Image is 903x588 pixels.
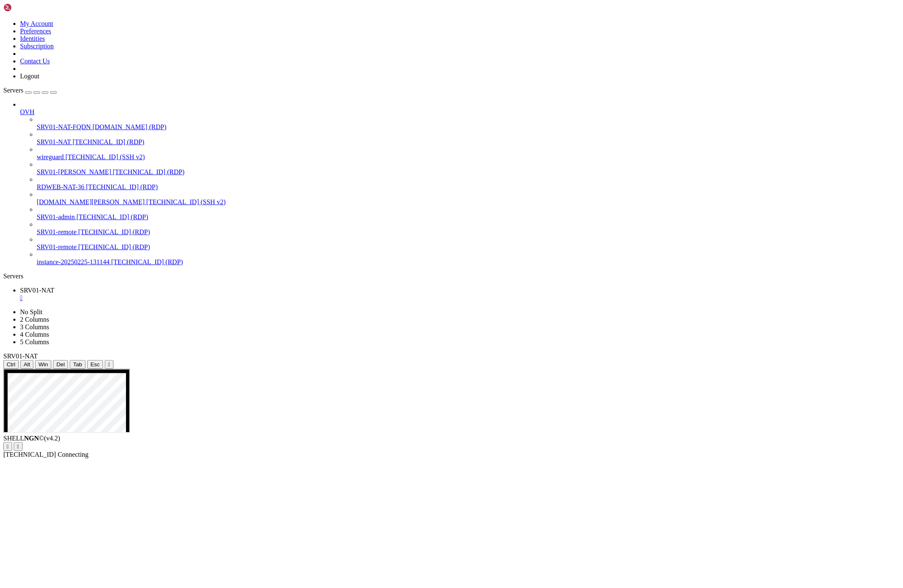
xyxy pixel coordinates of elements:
[7,443,9,450] div: 
[20,287,54,294] span: SRV01-NAT
[3,87,57,94] a: Servers
[37,123,900,131] a: SRV01-NAT-FQDN [DOMAIN_NAME] (RDP)
[37,138,900,146] a: SRV01-NAT [TECHNICAL_ID] (RDP)
[3,435,60,442] span: SHELL ©
[37,228,900,236] a: SRV01-remote [TECHNICAL_ID] (RDP)
[53,360,68,369] button: Del
[37,176,900,191] li: RDWEB-NAT-36 [TECHNICAL_ID] (RDP)
[108,361,110,368] div: 
[20,338,49,345] a: 5 Columns
[20,43,54,50] a: Subscription
[20,73,39,80] a: Logout
[3,3,51,12] img: Shellngn
[78,228,150,235] span: [TECHNICAL_ID] (RDP)
[20,108,35,115] span: OVH
[20,360,34,369] button: Alt
[91,361,100,368] span: Esc
[37,168,111,175] span: SRV01-[PERSON_NAME]
[37,213,75,220] span: SRV01-admin
[66,153,145,160] span: [TECHNICAL_ID] (SSH v2)
[20,101,900,266] li: OVH
[37,116,900,131] li: SRV01-NAT-FQDN [DOMAIN_NAME] (RDP)
[37,236,900,251] li: SRV01-remote [TECHNICAL_ID] (RDP)
[37,258,109,265] span: instance-20250225-131144
[20,28,51,35] a: Preferences
[86,183,158,190] span: [TECHNICAL_ID] (RDP)
[37,153,900,161] a: wireguard [TECHNICAL_ID] (SSH v2)
[37,251,900,266] li: instance-20250225-131144 [TECHNICAL_ID] (RDP)
[24,435,39,442] b: NGN
[37,198,145,205] span: [DOMAIN_NAME][PERSON_NAME]
[20,331,49,338] a: 4 Columns
[37,138,71,145] span: SRV01-NAT
[3,442,12,451] button: 
[20,294,900,302] a: 
[37,206,900,221] li: SRV01-admin [TECHNICAL_ID] (RDP)
[37,243,900,251] a: SRV01-remote [TECHNICAL_ID] (RDP)
[3,353,38,360] span: SRV01-NAT
[73,138,144,145] span: [TECHNICAL_ID] (RDP)
[20,58,50,65] a: Contact Us
[37,183,900,191] a: RDWEB-NAT-36 [TECHNICAL_ID] (RDP)
[37,198,900,206] a: [DOMAIN_NAME][PERSON_NAME] [TECHNICAL_ID] (SSH v2)
[37,221,900,236] li: SRV01-remote [TECHNICAL_ID] (RDP)
[146,198,226,205] span: [TECHNICAL_ID] (SSH v2)
[37,183,84,190] span: RDWEB-NAT-36
[37,131,900,146] li: SRV01-NAT [TECHNICAL_ID] (RDP)
[58,451,88,458] span: Connecting
[24,361,30,368] span: Alt
[3,451,56,458] span: [TECHNICAL_ID]
[105,360,114,369] button: 
[7,361,15,368] span: Ctrl
[37,123,91,130] span: SRV01-NAT-FQDN
[37,258,900,266] a: instance-20250225-131144 [TECHNICAL_ID] (RDP)
[111,258,183,265] span: [TECHNICAL_ID] (RDP)
[17,443,19,450] div: 
[73,361,82,368] span: Tab
[20,35,45,42] a: Identities
[20,316,49,323] a: 2 Columns
[20,323,49,330] a: 3 Columns
[70,360,86,369] button: Tab
[56,361,65,368] span: Del
[38,361,48,368] span: Win
[20,20,53,27] a: My Account
[3,273,900,280] div: Servers
[93,123,166,130] span: [DOMAIN_NAME] (RDP)
[35,360,51,369] button: Win
[37,243,77,250] span: SRV01-remote
[78,243,150,250] span: [TECHNICAL_ID] (RDP)
[44,435,61,442] span: 4.2.0
[37,161,900,176] li: SRV01-[PERSON_NAME] [TECHNICAL_ID] (RDP)
[3,360,19,369] button: Ctrl
[14,442,23,451] button: 
[113,168,184,175] span: [TECHNICAL_ID] (RDP)
[20,287,900,302] a: SRV01-NAT
[20,308,43,315] a: No Split
[37,146,900,161] li: wireguard [TECHNICAL_ID] (SSH v2)
[37,213,900,221] a: SRV01-admin [TECHNICAL_ID] (RDP)
[3,87,23,94] span: Servers
[37,228,77,235] span: SRV01-remote
[37,191,900,206] li: [DOMAIN_NAME][PERSON_NAME] [TECHNICAL_ID] (SSH v2)
[76,213,148,220] span: [TECHNICAL_ID] (RDP)
[20,108,900,116] a: OVH
[37,153,64,160] span: wireguard
[37,168,900,176] a: SRV01-[PERSON_NAME] [TECHNICAL_ID] (RDP)
[87,360,103,369] button: Esc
